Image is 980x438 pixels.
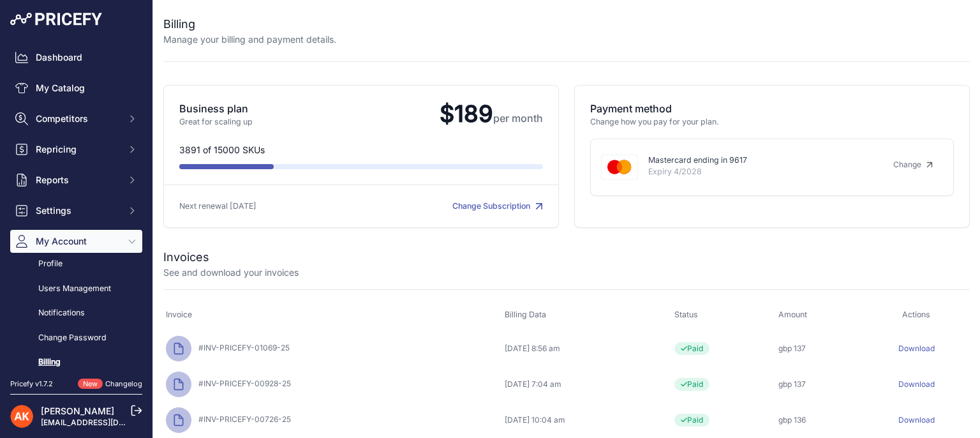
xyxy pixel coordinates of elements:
span: #INV-PRICEFY-01069-25 [193,343,290,352]
a: My Catalog [10,77,142,100]
p: 3891 of 15000 SKUs [179,144,543,156]
a: [EMAIL_ADDRESS][DOMAIN_NAME] [41,418,174,427]
span: New [78,379,103,389]
a: Profile [10,253,142,275]
span: Status [674,310,698,319]
p: Mastercard ending in 9617 [648,155,873,167]
span: #INV-PRICEFY-00726-25 [193,414,291,424]
button: Competitors [10,107,142,130]
a: Notifications [10,302,142,324]
button: Repricing [10,138,142,161]
button: Settings [10,199,142,222]
div: [DATE] 7:04 am [505,379,669,389]
span: per month [493,112,543,125]
span: Paid [674,342,709,355]
div: gbp 137 [778,379,861,389]
span: Billing Data [505,310,546,319]
div: gbp 136 [778,415,861,425]
p: Payment method [590,101,954,116]
div: Pricefy v1.7.2 [10,379,53,389]
a: Users Management [10,278,142,300]
p: See and download your invoices [163,266,299,279]
span: #INV-PRICEFY-00928-25 [193,379,291,388]
a: Change Subscription [452,201,543,211]
a: Download [898,344,935,353]
p: Change how you pay for your plan. [590,116,954,128]
span: My Account [36,235,119,248]
div: gbp 137 [778,344,861,354]
span: Paid [674,414,709,427]
button: Reports [10,169,142,192]
p: Business plan [179,101,429,116]
h2: Billing [163,15,336,33]
a: Billing [10,351,142,374]
span: Paid [674,378,709,391]
span: Repricing [36,143,119,156]
span: Competitors [36,112,119,125]
span: $189 [429,100,543,128]
span: Invoice [166,310,192,319]
a: Changelog [105,379,142,388]
img: Pricefy Logo [10,13,102,26]
a: Change [883,155,943,175]
span: Reports [36,174,119,186]
a: Dashboard [10,46,142,69]
a: Download [898,379,935,389]
span: Amount [778,310,807,319]
a: [PERSON_NAME] [41,405,114,416]
a: Download [898,415,935,425]
div: [DATE] 8:56 am [505,344,669,354]
span: Settings [36,204,119,217]
button: My Account [10,230,142,253]
span: Actions [902,310,930,319]
a: Change Password [10,327,142,349]
p: Manage your billing and payment details. [163,33,336,46]
p: Next renewal [DATE] [179,200,361,213]
div: [DATE] 10:04 am [505,415,669,425]
h2: Invoices [163,248,209,266]
p: Expiry 4/2028 [648,166,873,178]
p: Great for scaling up [179,116,429,128]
